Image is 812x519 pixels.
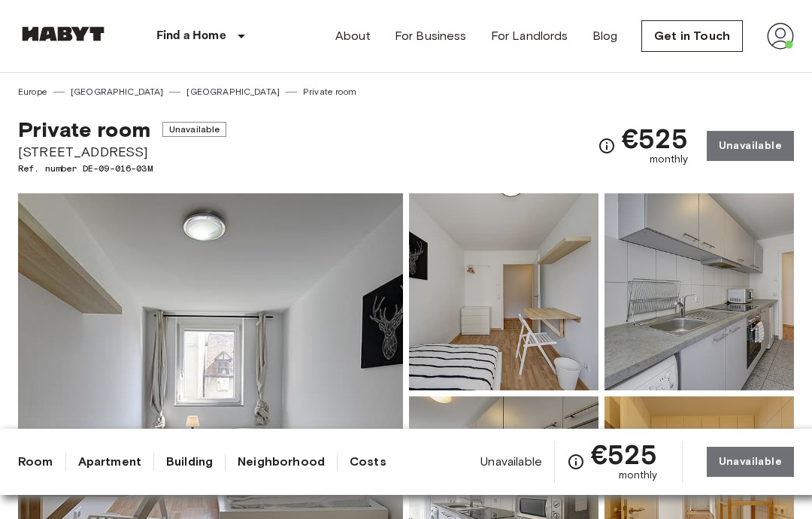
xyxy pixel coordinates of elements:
a: Apartment [78,453,141,471]
a: Europe [18,85,47,99]
a: Get in Touch [641,20,743,52]
span: Ref. number DE-09-016-03M [18,162,226,175]
img: avatar [767,23,794,50]
img: Habyt [18,26,108,41]
span: monthly [619,468,658,483]
span: Unavailable [480,454,542,470]
a: [GEOGRAPHIC_DATA] [71,85,164,99]
a: For Landlords [491,27,568,45]
a: Building [166,453,213,471]
p: Find a Home [156,27,226,45]
a: Costs [350,453,386,471]
a: Private room [303,85,356,99]
a: For Business [395,27,467,45]
a: Room [18,453,53,471]
svg: Check cost overview for full price breakdown. Please note that discounts apply to new joiners onl... [598,137,616,155]
span: [STREET_ADDRESS] [18,142,226,162]
a: Neighborhood [238,453,325,471]
a: Blog [592,27,618,45]
span: Unavailable [162,122,227,137]
a: About [335,27,371,45]
span: monthly [650,152,689,167]
span: €525 [622,125,689,152]
svg: Check cost overview for full price breakdown. Please note that discounts apply to new joiners onl... [567,453,585,471]
a: [GEOGRAPHIC_DATA] [186,85,280,99]
span: Private room [18,117,150,142]
img: Picture of unit DE-09-016-03M [409,193,598,390]
span: €525 [591,441,658,468]
img: Picture of unit DE-09-016-03M [604,193,794,390]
